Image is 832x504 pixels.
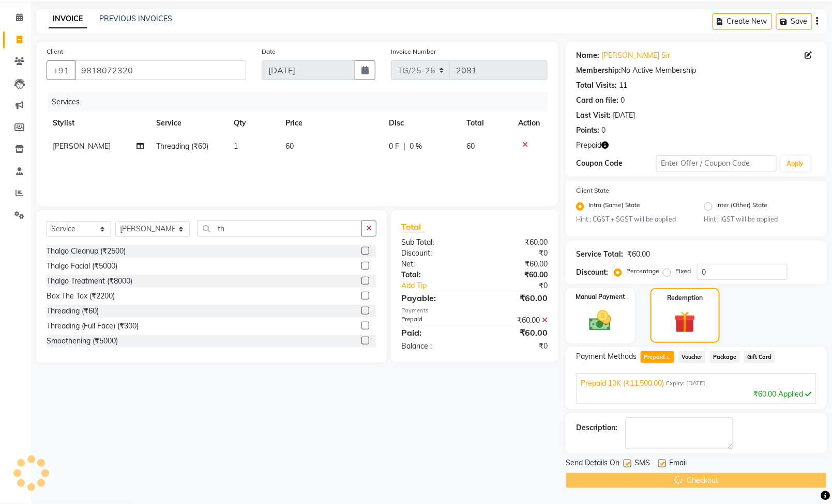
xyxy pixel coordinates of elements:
div: Thalgo Facial (₹5000) [47,261,117,272]
a: Add Tip [394,280,488,291]
div: Thalgo Cleanup (₹2500) [47,246,126,257]
span: 1 [665,355,671,361]
div: Balance : [394,341,475,352]
div: Points: [576,125,599,136]
div: Thalgo Treatment (₹8000) [47,276,132,287]
div: ₹60.00 [475,315,556,326]
span: Email [669,458,687,470]
img: _cash.svg [582,308,618,334]
div: ₹60.00 [475,326,556,339]
span: | [403,141,405,152]
span: 0 % [410,141,422,152]
input: Enter Offer / Coupon Code [656,155,776,171]
th: Service [150,112,228,135]
div: 0 [621,95,625,106]
div: Smoothening (₹5000) [47,336,118,346]
span: 1 [234,141,238,151]
label: Inter (Other) State [717,200,768,213]
span: Prepaid [641,351,674,363]
div: Paid: [394,326,475,339]
label: Fixed [675,266,691,276]
th: Price [279,112,383,135]
a: PREVIOUS INVOICES [99,14,172,23]
a: [PERSON_NAME] Sir [601,50,670,61]
input: Search or Scan [198,220,362,237]
button: Create New [713,13,772,29]
div: ₹60.00 [475,237,556,248]
div: Net: [394,259,475,270]
div: Coupon Code [576,158,656,169]
label: Invoice Number [391,47,436,56]
span: Threading (₹60) [156,141,208,151]
div: Service Total: [576,249,623,260]
div: ₹0 [475,248,556,259]
div: 0 [601,125,606,136]
div: Discount: [576,267,608,278]
span: Prepaid 10K (₹11,500.00) [581,378,664,389]
th: Stylist [47,112,150,135]
div: [DATE] [613,110,635,121]
button: Save [776,13,812,29]
input: Search by Name/Mobile/Email/Code [74,60,246,80]
img: _gift.svg [668,309,702,335]
span: Total [401,222,425,232]
div: Prepaid [394,315,475,326]
div: Membership: [576,65,621,76]
div: Threading (₹60) [47,306,99,317]
th: Disc [383,112,460,135]
div: Discount: [394,248,475,259]
div: ₹60.00 Applied [581,389,812,400]
div: Last Visit: [576,110,611,121]
div: Name: [576,50,599,61]
span: Payment Methods [576,351,637,362]
div: 11 [619,80,627,91]
div: Total: [394,270,475,280]
div: Services [48,92,555,112]
span: Gift Card [744,351,775,363]
div: Threading (Full Face) (₹300) [47,321,139,332]
label: Date [262,47,276,56]
span: 60 [466,141,475,151]
label: Client State [576,186,609,195]
th: Qty [228,112,279,135]
div: ₹60.00 [475,259,556,270]
a: INVOICE [49,10,87,28]
div: Total Visits: [576,80,617,91]
span: [PERSON_NAME] [53,141,111,151]
span: 0 F [389,141,399,152]
div: Payable: [394,292,475,304]
div: Payments [401,306,548,315]
div: No Active Membership [576,65,816,76]
label: Client [47,47,63,56]
button: Apply [781,156,810,171]
span: Send Details On [566,458,619,470]
span: SMS [634,458,650,470]
span: Expiry: [DATE] [666,379,705,388]
div: ₹0 [475,341,556,352]
button: +91 [47,60,75,80]
label: Manual Payment [576,292,625,302]
div: Sub Total: [394,237,475,248]
div: Description: [576,422,617,433]
span: Package [710,351,740,363]
th: Action [512,112,548,135]
div: ₹60.00 [627,249,650,260]
span: Voucher [678,351,706,363]
th: Total [460,112,512,135]
label: Percentage [626,266,659,276]
small: Hint : CGST + SGST will be applied [576,215,688,224]
span: 60 [285,141,294,151]
div: ₹60.00 [475,292,556,304]
div: Box The Tox (₹2200) [47,291,115,302]
label: Intra (Same) State [588,200,640,213]
small: Hint : IGST will be applied [704,215,816,224]
div: ₹60.00 [475,270,556,280]
label: Redemption [667,293,703,303]
div: ₹0 [488,280,556,291]
span: Prepaid [576,140,601,151]
div: Card on file: [576,95,618,106]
